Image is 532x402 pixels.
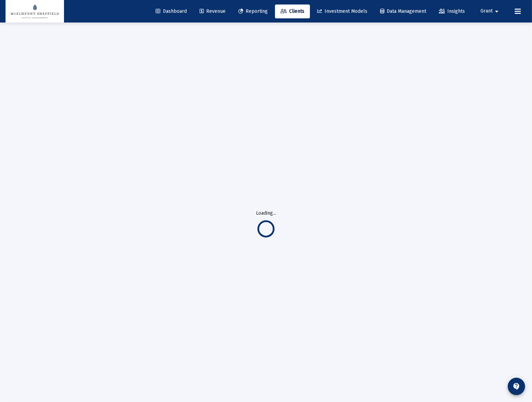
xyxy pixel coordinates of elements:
[238,8,268,14] span: Reporting
[200,8,226,14] span: Revenue
[493,5,501,18] mat-icon: arrow_drop_down
[375,5,432,18] a: Data Management
[11,5,59,18] img: Dashboard
[512,382,521,391] mat-icon: contact_support
[275,5,310,18] a: Clients
[439,8,465,14] span: Insights
[433,5,470,18] a: Insights
[317,8,367,14] span: Investment Models
[194,5,231,18] a: Revenue
[150,5,192,18] a: Dashboard
[312,5,373,18] a: Investment Models
[281,8,304,14] span: Clients
[380,8,426,14] span: Data Management
[233,5,273,18] a: Reporting
[472,4,509,18] button: Grant
[480,8,493,14] span: Grant
[156,8,187,14] span: Dashboard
